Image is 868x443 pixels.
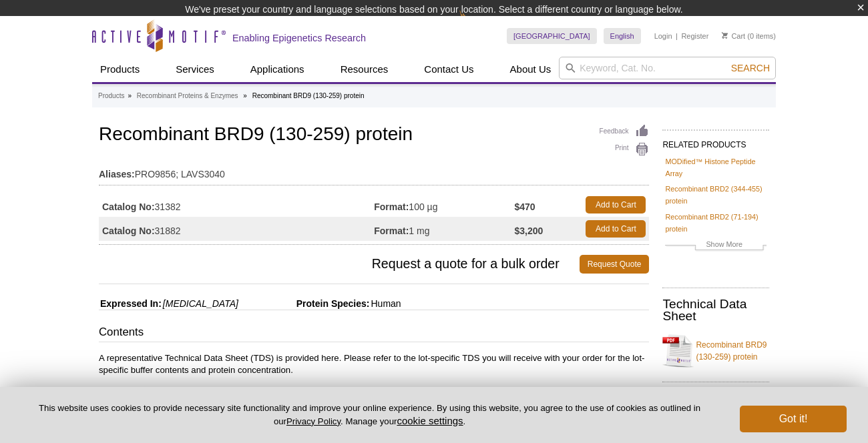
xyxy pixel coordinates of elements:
a: Products [92,57,148,82]
strong: Catalog No: [102,201,155,213]
button: Search [727,62,774,74]
td: 31882 [99,217,374,241]
a: Add to Cart [586,196,646,213]
a: Contact Us [416,57,481,82]
a: Applications [242,57,312,82]
li: (0 items) [722,28,776,44]
strong: Aliases: [99,168,135,180]
li: Recombinant BRD9 (130-259) protein [252,92,365,99]
a: English [604,28,641,44]
a: Services [168,57,222,82]
a: Recombinant Proteins & Enzymes [137,90,238,102]
strong: $470 [515,201,535,213]
a: Register [681,31,708,41]
span: Expressed In: [99,298,162,309]
img: Your Cart [722,32,728,39]
a: [GEOGRAPHIC_DATA] [507,28,597,44]
span: Protein Species: [241,298,370,309]
a: Recombinant BRD9 (130-259) protein [662,331,769,371]
a: Resources [333,57,397,82]
a: Login [654,31,672,41]
td: 100 µg [374,193,514,217]
p: This website uses cookies to provide necessary site functionality and improve your online experie... [21,402,718,428]
td: 31382 [99,193,374,217]
strong: Catalog No: [102,225,155,237]
span: Search [731,63,770,73]
img: Change Here [459,10,495,41]
strong: Format: [374,201,409,213]
h2: Enabling Epigenetics Research [232,32,366,44]
td: 1 mg [374,217,514,241]
span: Request a quote for a bulk order [99,255,580,274]
a: Privacy Policy [286,416,341,426]
a: Products [98,90,124,102]
a: Feedback [600,124,650,139]
a: MODified™ Histone Peptide Array [665,155,767,179]
a: Add to Cart [586,220,646,238]
li: » [243,92,247,99]
input: Keyword, Cat. No. [559,57,776,79]
p: A representative Technical Data Sheet (TDS) is provided here. Please refer to the lot-specific TD... [99,352,649,376]
button: cookie settings [397,415,463,426]
strong: $3,200 [515,225,544,237]
a: Request Quote [580,255,650,274]
a: Recombinant BRD2 (71-194) protein [665,211,767,235]
td: PRO9856; LAVS3040 [99,160,649,181]
h2: RELATED PRODUCTS [662,129,769,153]
a: Print [600,142,650,157]
strong: Format: [374,225,409,237]
h2: Technical Data Sheet [662,298,769,322]
a: Recombinant BRD2 (344-455) protein [665,183,767,207]
a: Show More [665,238,767,254]
span: Human [369,298,401,309]
h1: Recombinant BRD9 (130-259) protein [99,124,649,147]
li: | [676,28,678,44]
button: Got it! [740,406,847,432]
h3: Contents [99,324,649,343]
a: Cart [722,31,745,41]
a: About Us [502,57,560,82]
i: [MEDICAL_DATA] [163,298,238,309]
li: » [128,92,132,99]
